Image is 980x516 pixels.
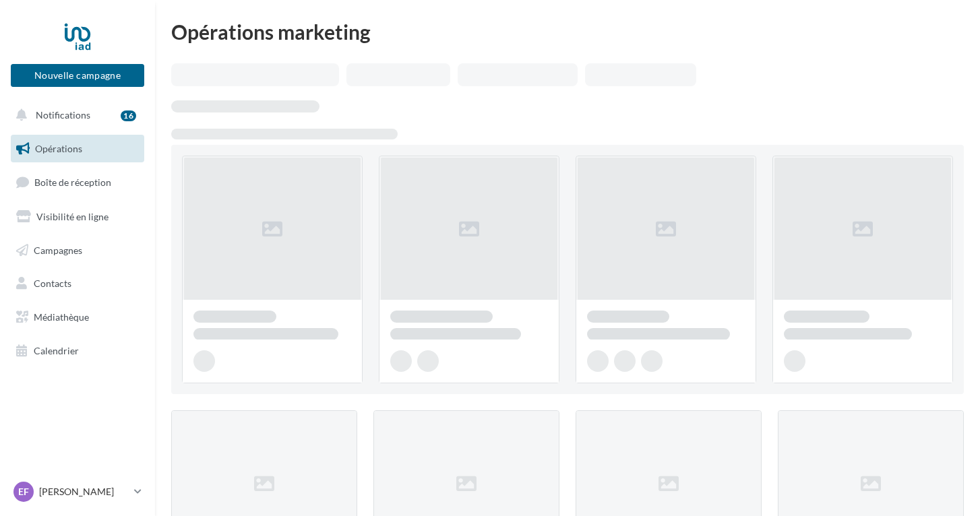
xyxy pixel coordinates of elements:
a: Calendrier [8,337,147,365]
a: Visibilité en ligne [8,203,147,231]
span: Médiathèque [34,311,89,323]
span: Contacts [34,278,71,289]
a: Médiathèque [8,303,147,331]
a: EF [PERSON_NAME] [11,479,144,505]
div: Opérations marketing [171,22,964,42]
p: [PERSON_NAME] [39,485,129,498]
span: Notifications [36,109,90,121]
button: Notifications 16 [8,101,142,129]
span: Boîte de réception [34,176,111,188]
div: 16 [121,110,136,121]
span: Visibilité en ligne [36,211,109,222]
a: Opérations [8,135,147,163]
span: EF [18,485,29,498]
a: Contacts [8,269,147,298]
span: Opérations [35,143,82,154]
button: Nouvelle campagne [11,64,144,87]
a: Campagnes [8,236,147,265]
a: Boîte de réception [8,168,147,197]
span: Campagnes [34,244,82,255]
span: Calendrier [34,345,79,356]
